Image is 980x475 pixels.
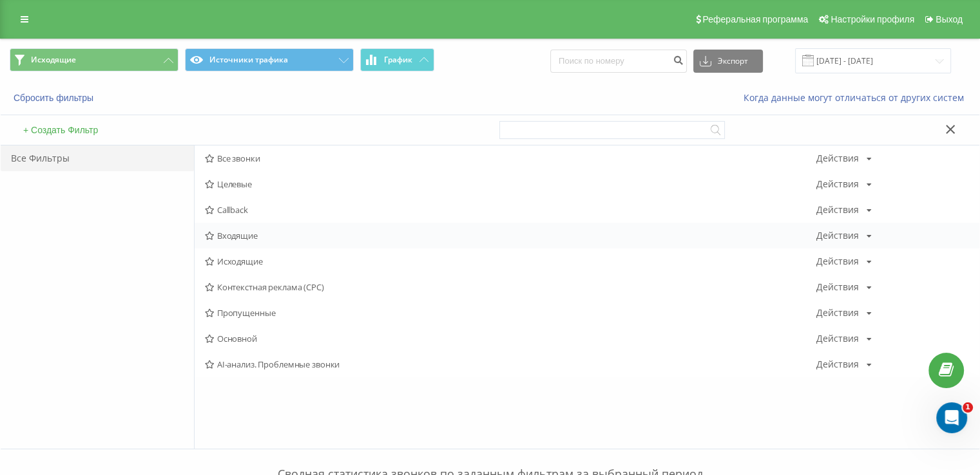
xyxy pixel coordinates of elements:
[816,231,859,240] div: Действия
[816,283,859,292] div: Действия
[205,257,816,266] span: Исходящие
[185,48,354,71] button: Источники трафика
[816,334,859,343] div: Действия
[816,154,859,163] div: Действия
[205,283,816,292] span: Контекстная реклама (CPC)
[816,308,859,317] div: Действия
[816,205,859,214] div: Действия
[205,180,816,189] span: Целевые
[205,154,816,163] span: Все звонки
[205,205,816,214] span: Callback
[360,48,434,71] button: График
[384,55,412,64] span: График
[963,402,973,413] span: 1
[702,14,808,24] span: Реферальная программа
[936,14,963,24] span: Выход
[205,231,816,240] span: Входящие
[205,308,816,317] span: Пропущенные
[816,180,859,189] div: Действия
[205,360,816,369] span: AI-анализ. Проблемные звонки
[550,50,687,73] input: Поиск по номеру
[816,360,859,369] div: Действия
[19,124,102,136] button: + Создать Фильтр
[10,48,178,71] button: Исходящие
[10,92,100,104] button: Сбросить фильтры
[693,50,763,73] button: Экспорт
[744,91,970,104] a: Когда данные могут отличаться от других систем
[1,145,194,171] div: Все Фильтры
[205,334,816,343] span: Основной
[831,14,914,24] span: Настройки профиля
[941,124,960,137] button: Закрыть
[816,257,859,266] div: Действия
[936,402,967,433] iframe: Intercom live chat
[31,55,76,65] span: Исходящие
